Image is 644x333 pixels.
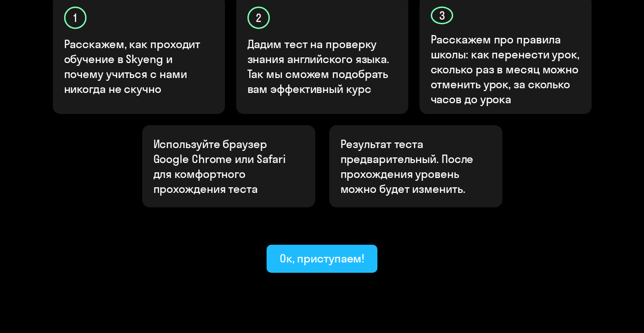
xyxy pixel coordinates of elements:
p: Используйте браузер Google Chrome или Safari для комфортного прохождения теста [153,136,304,196]
div: 2 [247,7,270,29]
p: Расскажем, как проходит обучение в Skyeng и почему учиться с нами никогда не скучно [64,36,215,96]
div: Ок, приступаем! [280,251,365,266]
button: Ок, приступаем! [267,245,378,273]
p: Расскажем про правила школы: как перенести урок, сколько раз в месяц можно отменить урок, за скол... [431,32,581,106]
p: Дадим тест на проверку знания английского языка. Так мы сможем подобрать вам эффективный курс [247,36,398,96]
div: 3 [431,7,453,24]
p: Результат теста предварительный. После прохождения уровень можно будет изменить. [340,136,491,196]
div: 1 [64,7,87,29]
